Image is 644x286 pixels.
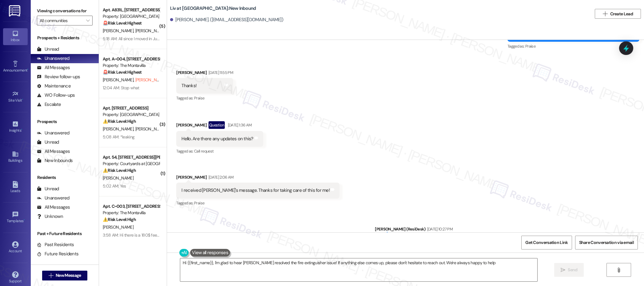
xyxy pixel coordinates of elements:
[37,92,75,99] div: WO Follow-ups
[375,226,639,234] div: [PERSON_NAME] (ResiDesk)
[176,147,263,156] div: Tagged as:
[103,210,160,216] div: Property: The Montavilla
[103,183,126,189] div: 5:02 AM: Yes
[554,263,584,277] button: Send
[37,83,71,89] div: Maintenance
[103,168,136,173] strong: ⚠️ Risk Level: High
[103,69,142,75] strong: 🚨 Risk Level: Highest
[103,28,135,33] span: [PERSON_NAME]
[37,55,70,62] div: Unanswered
[37,64,70,71] div: All Messages
[42,271,88,280] button: New Message
[3,179,28,196] a: Leads
[176,199,340,207] div: Tagged as:
[103,175,133,181] span: [PERSON_NAME]
[3,119,28,135] a: Insights •
[22,97,23,102] span: •
[610,11,633,17] span: Create Lead
[86,18,89,23] i: 
[176,121,263,131] div: [PERSON_NAME]
[507,42,639,51] div: Tagged as:
[525,44,535,49] span: Praise
[176,94,233,102] div: Tagged as:
[37,242,74,248] div: Past Residents
[135,126,168,132] span: [PERSON_NAME]
[194,200,204,206] span: Praise
[9,5,22,17] img: ResiDesk Logo
[37,74,80,80] div: Review follow-ups
[176,174,340,183] div: [PERSON_NAME]
[103,232,323,238] div: 3:58 AM: Hi there is a 180$ fee saying there are damages but there is nothing saying what these d...
[37,46,59,52] div: Unread
[37,213,63,220] div: Unknown
[103,56,160,62] div: Apt. A~004, [STREET_ADDRESS]
[37,157,73,164] div: New Inbounds
[3,89,28,105] a: Site Visit •
[103,13,160,20] div: Property: [GEOGRAPHIC_DATA]
[103,224,133,230] span: [PERSON_NAME]
[207,69,233,76] div: [DATE] 11:55 PM
[103,7,160,13] div: Apt. A831L, [STREET_ADDRESS][PERSON_NAME]
[170,5,256,12] b: Liv at [GEOGRAPHIC_DATA]: New Inbound
[24,218,25,222] span: •
[40,16,83,25] input: All communities
[103,203,160,210] div: Apt. C~003, [STREET_ADDRESS]
[103,126,135,132] span: [PERSON_NAME]
[37,186,59,192] div: Unread
[37,148,70,155] div: All Messages
[103,105,160,111] div: Apt. [STREET_ADDRESS]
[603,11,607,16] i: 
[3,209,28,226] a: Templates •
[207,174,234,180] div: [DATE] 2:06 AM
[135,28,166,33] span: [PERSON_NAME]
[49,273,53,278] i: 
[180,258,537,281] textarea: Hi {{first_name}}, I'm glad to hear [PERSON_NAME] resolved the fire extinguisher issue! If anythi...
[575,236,638,249] button: Share Conversation via email
[595,9,641,19] button: Create Lead
[170,17,283,23] div: [PERSON_NAME]. ([EMAIL_ADDRESS][DOMAIN_NAME])
[226,122,252,128] div: [DATE] 1:36 AM
[181,83,197,89] div: Thanks!
[3,269,28,286] a: Support
[525,239,568,246] span: Get Conversation Link
[103,85,139,91] div: 12:04 AM: Stop what
[181,136,253,142] div: Hello. Are there any updates on this?
[103,154,160,160] div: Apt. 54, [STREET_ADDRESS][PERSON_NAME]
[103,36,162,41] div: 5:18 AM: All since I moved in June.
[181,187,330,194] div: I received [PERSON_NAME]'s message. Thanks for taking care of this for me!
[3,239,28,256] a: Account
[194,149,213,154] span: Call request
[135,77,190,83] span: [PERSON_NAME] (Opted Out)
[56,272,81,279] span: New Message
[37,6,93,16] label: Viewing conversations for
[27,67,28,71] span: •
[37,139,59,145] div: Unread
[103,62,160,69] div: Property: The Montavilla
[176,69,233,78] div: [PERSON_NAME]
[103,118,136,124] strong: ⚠️ Risk Level: High
[426,226,453,232] div: [DATE] 10:27 PM
[616,268,621,272] i: 
[3,149,28,165] a: Buildings
[37,204,70,211] div: All Messages
[21,127,22,132] span: •
[568,267,577,273] span: Send
[194,95,204,101] span: Praise
[561,268,565,272] i: 
[103,77,135,83] span: [PERSON_NAME]
[103,20,142,26] strong: 🚨 Risk Level: Highest
[31,118,99,125] div: Prospects
[103,217,136,222] strong: ⚠️ Risk Level: High
[521,236,572,249] button: Get Conversation Link
[209,121,225,129] div: Question
[103,160,160,167] div: Property: Courtyards at [GEOGRAPHIC_DATA]
[579,239,634,246] span: Share Conversation via email
[37,130,70,136] div: Unanswered
[37,195,70,201] div: Unanswered
[31,174,99,181] div: Residents
[37,251,78,257] div: Future Residents
[3,28,28,45] a: Inbox
[31,35,99,41] div: Prospects + Residents
[103,134,134,140] div: 5:08 AM: *leaking
[103,111,160,118] div: Property: [GEOGRAPHIC_DATA]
